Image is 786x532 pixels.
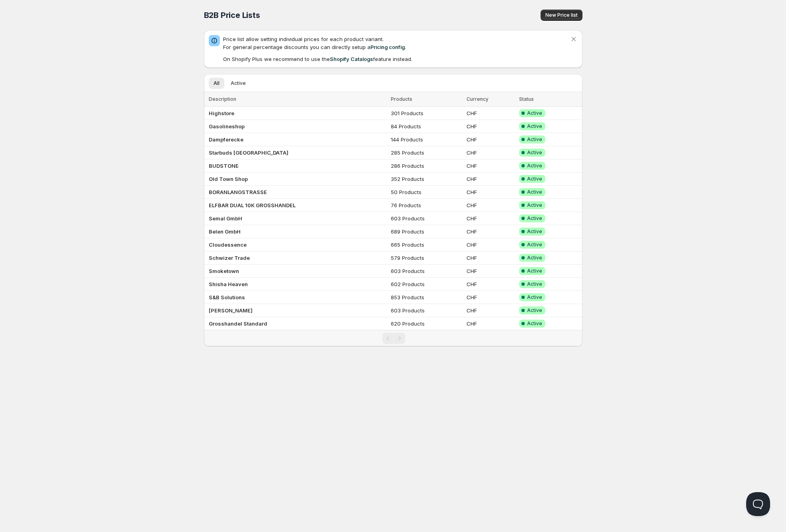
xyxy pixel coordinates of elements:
td: CHF [464,186,517,199]
td: CHF [464,251,517,265]
td: CHF [464,317,517,330]
td: CHF [464,238,517,251]
span: Active [527,163,542,169]
span: Active [527,110,542,116]
td: 286 Products [388,159,464,173]
b: Highstore [209,110,234,116]
span: Active [527,215,542,222]
td: 603 Products [388,265,464,278]
b: Grosshandel Standard [209,320,267,327]
td: CHF [464,199,517,212]
b: Shisha Heaven [209,281,248,287]
b: Semal GmbH [209,215,242,222]
b: [PERSON_NAME] [209,307,253,314]
td: 352 Products [388,173,464,186]
td: 285 Products [388,146,464,159]
nav: Pagination [204,330,582,346]
span: Active [527,307,542,314]
b: Starbuds [GEOGRAPHIC_DATA] [209,149,288,156]
b: BUDSTONE [209,163,239,169]
td: CHF [464,278,517,291]
b: Old Town Shop [209,176,248,182]
td: 144 Products [388,133,464,146]
span: Active [527,228,542,235]
td: 853 Products [388,291,464,304]
span: New Price list [545,12,578,18]
td: CHF [464,304,517,317]
td: CHF [464,133,517,146]
span: Products [391,96,412,102]
button: Dismiss notification [568,33,579,45]
span: Currency [467,96,488,102]
td: 84 Products [388,120,464,133]
td: 50 Products [388,186,464,199]
td: CHF [464,291,517,304]
b: ELFBAR DUAL 10K GROSSHANDEL [209,202,296,208]
iframe: Help Scout Beacon - Open [746,492,770,516]
p: Price list allow setting individual prices for each product variant. For general percentage disco... [223,35,570,51]
span: Description [209,96,236,102]
span: Active [527,241,542,248]
p: On Shopify Plus we recommend to use the feature instead. [223,55,570,63]
span: Active [527,136,542,143]
td: 603 Products [388,212,464,225]
b: Belen GmbH [209,228,241,235]
td: CHF [464,173,517,186]
span: Active [527,320,542,327]
td: 579 Products [388,251,464,265]
b: Smoketown [209,268,239,274]
span: B2B Price Lists [204,10,260,20]
span: All [214,80,220,86]
span: Active [527,202,542,208]
td: CHF [464,146,517,159]
td: 76 Products [388,199,464,212]
span: Active [527,149,542,156]
span: Active [527,281,542,287]
td: CHF [464,159,517,173]
span: Active [231,80,246,86]
td: 620 Products [388,317,464,330]
b: Cloudessence [209,241,247,248]
td: 665 Products [388,238,464,251]
td: CHF [464,212,517,225]
a: Shopify Catalogs [330,56,373,62]
b: Gasolineshop [209,123,245,130]
b: BORANLANGSTRASSE [209,189,267,195]
td: CHF [464,265,517,278]
td: CHF [464,225,517,238]
b: Schwizer Trade [209,255,250,261]
span: Active [527,294,542,300]
span: Active [527,176,542,182]
span: Active [527,255,542,261]
button: New Price list [541,10,582,21]
td: 603 Products [388,304,464,317]
td: CHF [464,107,517,120]
b: Dampferecke [209,136,243,143]
td: 689 Products [388,225,464,238]
td: CHF [464,120,517,133]
b: S&B Solutions [209,294,245,300]
span: Active [527,189,542,195]
span: Status [519,96,534,102]
span: Active [527,123,542,130]
td: 301 Products [388,107,464,120]
td: 602 Products [388,278,464,291]
a: Pricing config [370,44,405,50]
span: Active [527,268,542,274]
